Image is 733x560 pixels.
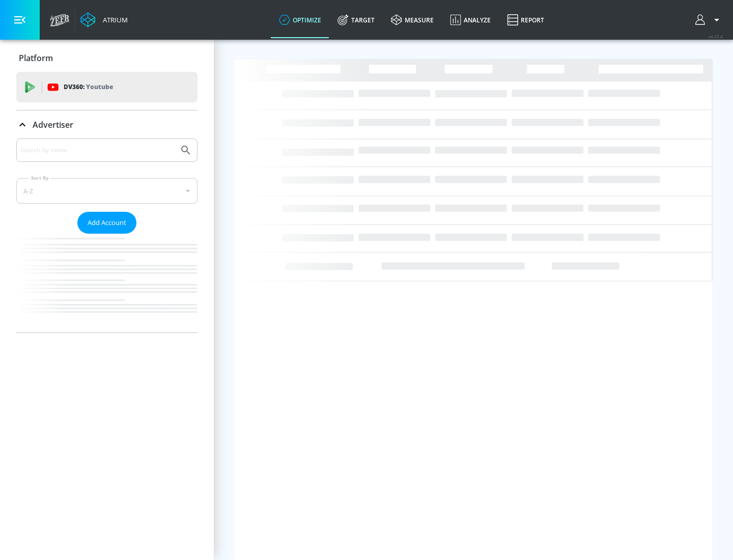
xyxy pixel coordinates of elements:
div: Advertiser [16,138,198,332]
div: Platform [16,44,198,72]
div: DV360: Youtube [16,72,198,102]
button: Add Account [77,212,136,234]
a: optimize [271,2,329,38]
div: Advertiser [16,110,198,139]
a: Report [499,2,552,38]
a: Atrium [80,12,128,27]
p: Youtube [86,81,113,92]
input: Search by name [20,144,175,157]
a: measure [383,2,442,38]
div: Atrium [99,15,128,24]
p: Platform [19,52,53,64]
p: DV360: [64,81,113,93]
a: Target [329,2,383,38]
span: Add Account [88,217,126,229]
div: A-Z [16,178,198,204]
p: Advertiser [33,119,73,130]
label: Sort By [29,175,51,181]
span: v 4.25.4 [709,34,723,39]
nav: list of Advertiser [16,234,198,332]
a: Analyze [442,2,499,38]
